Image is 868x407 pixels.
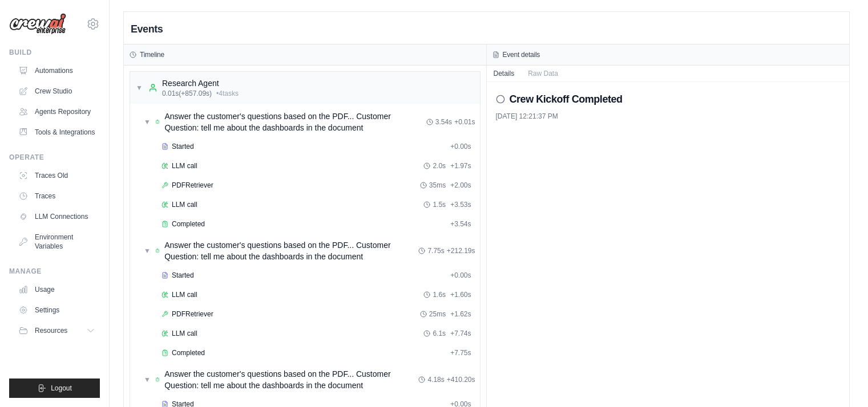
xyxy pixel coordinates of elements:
span: LLM call [172,290,197,299]
span: + 1.62s [450,310,471,319]
span: Completed [172,219,205,229]
span: ▼ [136,83,143,92]
a: Tools & Integrations [14,123,100,141]
span: ▼ [144,375,151,384]
a: Agents Repository [14,103,100,121]
span: ▼ [144,117,151,127]
div: Operate [9,153,100,162]
span: Logout [51,384,72,393]
div: [DATE] 12:21:37 PM [496,112,841,121]
span: Answer the customer's questions based on the PDF... Customer Question: tell me about the dashboar... [164,111,426,133]
span: 1.5s [433,200,446,209]
span: LLM call [172,200,197,209]
img: Logo [9,13,66,35]
a: Crew Studio [14,82,100,100]
a: Automations [14,62,100,80]
span: 6.1s [433,329,446,338]
span: ▼ [144,246,151,255]
span: 0.01s (+857.09s) [162,89,212,98]
span: Started [172,271,194,280]
span: PDFRetriever [172,181,213,190]
span: Started [172,142,194,151]
a: Traces Old [14,166,100,185]
a: Settings [14,301,100,319]
span: 4.18s [427,375,444,384]
a: LLM Connections [14,207,100,226]
button: Raw Data [521,66,565,82]
span: + 0.00s [450,271,471,280]
span: + 0.01s [454,117,475,127]
span: + 1.60s [450,290,471,299]
button: Logout [9,378,100,398]
div: Build [9,48,100,57]
span: 3.54s [435,117,452,127]
h2: Events [131,21,163,37]
span: + 3.54s [450,219,471,229]
span: LLM call [172,329,197,338]
a: Environment Variables [14,228,100,255]
span: + 212.19s [447,246,475,255]
span: Answer the customer's questions based on the PDF... Customer Question: tell me about the dashboar... [164,368,418,391]
a: Usage [14,280,100,299]
span: + 7.75s [450,348,471,357]
button: Resources [14,321,100,340]
span: LLM call [172,161,197,170]
span: Answer the customer's questions based on the PDF... Customer Question: tell me about the dashboar... [164,239,418,262]
span: Completed [172,348,205,357]
span: + 1.97s [450,161,471,170]
span: + 7.74s [450,329,471,338]
h3: Event details [503,50,540,59]
span: + 3.53s [450,200,471,209]
span: PDFRetriever [172,310,213,319]
span: 35ms [429,181,446,190]
div: Research Agent [162,78,239,89]
span: 1.6s [433,290,446,299]
span: 2.0s [433,161,446,170]
span: + 2.00s [450,181,471,190]
span: • 4 task s [216,89,239,98]
button: Details [487,66,522,82]
span: 25ms [429,310,446,319]
span: Resources [35,326,67,335]
h3: Timeline [140,50,164,59]
h2: Crew Kickoff Completed [510,91,623,107]
a: Traces [14,187,100,205]
span: + 410.20s [447,375,475,384]
span: 7.75s [427,246,444,255]
div: Manage [9,267,100,276]
span: + 0.00s [450,142,471,151]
